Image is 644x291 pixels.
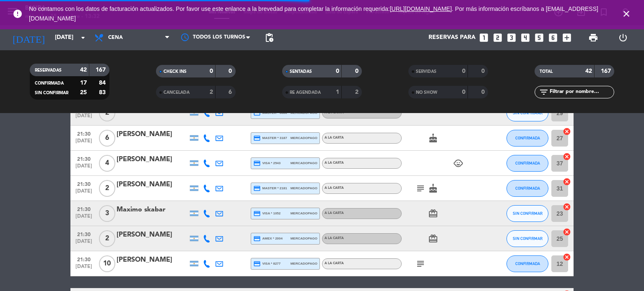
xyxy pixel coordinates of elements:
[253,210,261,217] i: credit_card
[29,5,598,22] a: . Por más información escríbanos a [EMAIL_ADDRESS][DOMAIN_NAME]
[253,109,261,117] i: credit_card
[210,89,213,95] strong: 2
[462,68,465,74] strong: 0
[563,253,571,261] i: cancel
[108,35,123,41] span: Cena
[253,160,261,167] i: credit_card
[540,70,553,74] span: TOTAL
[99,180,115,197] span: 2
[291,236,317,241] span: mercadopago
[253,260,261,268] i: credit_card
[534,32,545,43] i: looks_5
[99,130,115,147] span: 6
[78,33,88,43] i: arrow_drop_down
[6,28,51,47] i: [DATE]
[506,155,548,172] button: CONFIRMADA
[325,111,344,114] span: A LA CARTA
[506,130,548,147] button: CONFIRMADA
[73,254,94,264] span: 21:30
[73,204,94,214] span: 21:30
[325,237,344,240] span: A LA CARTA
[390,5,452,12] a: [URL][DOMAIN_NAME]
[563,152,571,161] i: cancel
[253,235,261,242] i: credit_card
[291,110,317,116] span: mercadopago
[253,185,287,192] span: master * 2181
[621,9,631,19] i: close
[513,111,543,115] span: SIN CONFIRMAR
[117,179,188,190] div: [PERSON_NAME]
[117,129,188,140] div: [PERSON_NAME]
[481,68,486,74] strong: 0
[506,105,548,121] button: SIN CONFIRMAR
[164,70,187,74] span: CHECK INS
[608,25,638,50] div: LOG OUT
[80,80,87,86] strong: 17
[35,81,64,85] span: CONFIRMADA
[253,210,280,217] span: visa * 1052
[539,87,549,97] i: filter_list
[253,160,280,167] span: visa * 2543
[515,161,540,165] span: CONFIRMADA
[29,5,598,22] span: No contamos con los datos de facturación actualizados. Por favor use este enlance a la brevedad p...
[96,67,107,73] strong: 167
[325,211,344,215] span: A LA CARTA
[462,89,465,95] strong: 0
[618,33,628,43] i: power_settings_new
[515,261,540,266] span: CONFIRMADA
[164,90,190,95] span: CANCELADA
[355,89,360,95] strong: 2
[99,155,115,172] span: 4
[35,91,68,95] span: SIN CONFIRMAR
[563,178,571,186] i: cancel
[253,134,261,142] i: credit_card
[355,68,360,74] strong: 0
[563,127,571,136] i: cancel
[563,203,571,211] i: cancel
[117,154,188,165] div: [PERSON_NAME]
[253,134,287,142] span: master * 3187
[117,229,188,240] div: [PERSON_NAME]
[515,186,540,191] span: CONFIRMADA
[428,234,438,244] i: card_giftcard
[601,68,613,74] strong: 167
[478,32,489,43] i: looks_one
[415,183,426,193] i: subject
[506,205,548,222] button: SIN CONFIRMAR
[428,133,438,143] i: cake
[73,239,94,248] span: [DATE]
[253,260,280,268] span: visa * 8277
[291,160,317,166] span: mercadopago
[415,259,426,269] i: subject
[506,180,548,197] button: CONFIRMADA
[428,183,438,193] i: cake
[80,90,87,95] strong: 25
[73,264,94,273] span: [DATE]
[73,129,94,138] span: 21:30
[80,67,87,73] strong: 42
[325,262,344,265] span: A LA CARTA
[336,89,339,95] strong: 1
[99,255,115,272] span: 10
[73,188,94,198] span: [DATE]
[253,185,261,192] i: credit_card
[73,113,94,123] span: [DATE]
[561,32,572,43] i: add_box
[549,88,614,97] input: Filtrar por nombre...
[563,228,571,236] i: cancel
[291,211,317,216] span: mercadopago
[325,186,344,190] span: A LA CARTA
[73,214,94,223] span: [DATE]
[229,68,234,74] strong: 0
[588,33,598,43] span: print
[416,90,437,95] span: NO SHOW
[99,90,107,95] strong: 83
[290,70,312,74] span: SENTADAS
[99,80,107,86] strong: 84
[291,135,317,141] span: mercadopago
[506,230,548,247] button: SIN CONFIRMAR
[73,163,94,173] span: [DATE]
[73,154,94,163] span: 21:30
[325,136,344,139] span: A LA CARTA
[585,68,592,74] strong: 42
